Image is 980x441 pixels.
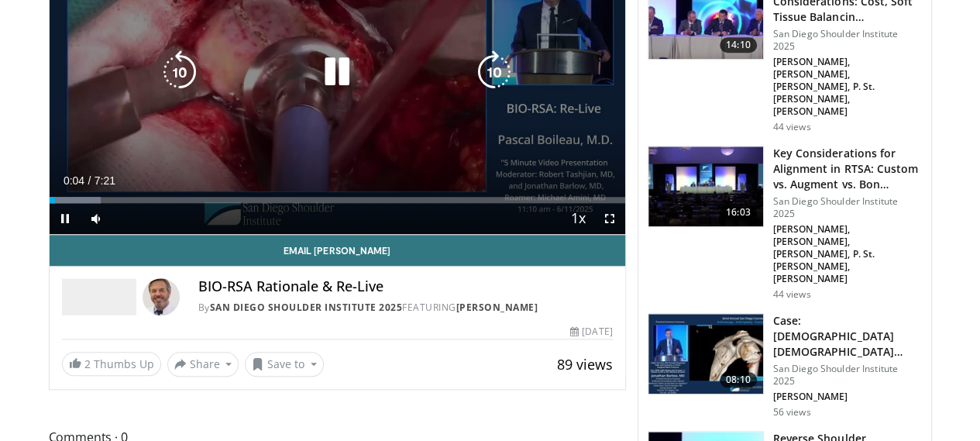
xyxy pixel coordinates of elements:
p: [PERSON_NAME], [PERSON_NAME], [PERSON_NAME], P. St. [PERSON_NAME], [PERSON_NAME] [773,56,922,118]
p: San Diego Shoulder Institute 2025 [773,195,922,220]
button: Pause [50,203,81,234]
span: 2 [84,357,91,371]
p: San Diego Shoulder Institute 2025 [773,363,922,388]
button: Mute [81,203,112,234]
button: Fullscreen [594,203,625,234]
div: Progress Bar [50,197,625,203]
a: Email [PERSON_NAME] [50,235,625,266]
button: Save to [245,352,324,377]
button: Playback Rate [563,203,594,234]
img: 5df45364-e4a4-4fc8-8727-b11fb78b4c46.150x105_q85_crop-smart_upscale.jpg [648,146,763,227]
div: By FEATURING [198,301,613,315]
span: / [88,174,91,187]
button: Share [167,352,239,377]
a: San Diego Shoulder Institute 2025 [210,301,403,314]
img: San Diego Shoulder Institute 2025 [62,278,136,315]
span: 14:10 [720,37,757,53]
img: Avatar [143,278,180,315]
p: 44 views [773,288,811,301]
p: San Diego Shoulder Institute 2025 [773,28,922,53]
h3: Key Considerations for Alignment in RTSA: Custom vs. Augment vs. Bon… [773,146,922,192]
span: 7:21 [95,174,115,187]
div: [DATE] [570,325,612,339]
p: [PERSON_NAME] [773,391,922,403]
h4: BIO-RSA Rationale & Re-Live [198,278,613,295]
a: 08:10 Case: [DEMOGRAPHIC_DATA] [DEMOGRAPHIC_DATA] Physician Falls and Sustains a 3-Part Surgi… Sa... [648,313,922,419]
a: [PERSON_NAME] [456,301,538,314]
a: 16:03 Key Considerations for Alignment in RTSA: Custom vs. Augment vs. Bon… San Diego Shoulder In... [648,146,922,301]
a: 2 Thumbs Up [62,352,161,376]
p: 56 views [773,406,811,419]
p: [PERSON_NAME], [PERSON_NAME], [PERSON_NAME], P. St. [PERSON_NAME], [PERSON_NAME] [773,223,922,285]
p: 44 views [773,121,811,133]
span: 08:10 [720,372,757,388]
img: fa0cefe3-80e9-4af2-bce4-4d4f4f5918d3.150x105_q85_crop-smart_upscale.jpg [648,314,763,394]
span: 16:03 [720,205,757,220]
span: 0:04 [64,174,84,187]
span: 89 views [557,355,613,374]
h3: Case: [DEMOGRAPHIC_DATA] [DEMOGRAPHIC_DATA] Physician Falls and Sustains a 3-Part Surgi… [773,313,922,360]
